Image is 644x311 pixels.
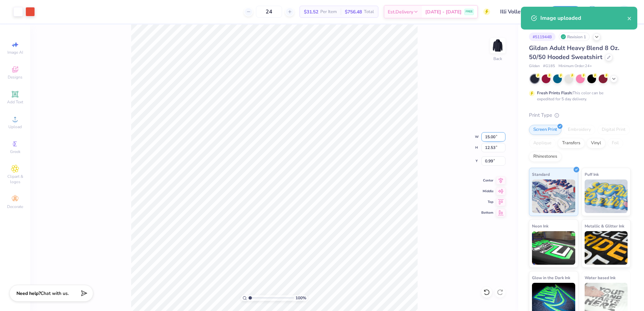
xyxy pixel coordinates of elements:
[425,8,462,15] span: [DATE] - [DATE]
[493,56,502,62] div: Back
[529,63,540,69] span: Gildan
[537,90,620,102] div: This color can be expedited for 5 day delivery.
[388,8,413,15] span: Est. Delivery
[540,14,627,22] div: Image uploaded
[481,178,493,183] span: Center
[8,74,22,80] span: Designs
[296,295,306,301] span: 100 %
[466,9,473,14] span: FREE
[41,290,69,297] span: Chat with us.
[543,63,555,69] span: # G185
[529,111,631,119] div: Print Type
[491,39,504,52] img: Back
[364,8,374,15] span: Total
[481,210,493,215] span: Bottom
[7,204,23,209] span: Decorate
[585,274,615,281] span: Water based Ink
[537,90,573,96] strong: Fresh Prints Flash:
[532,274,570,281] span: Glow in the Dark Ink
[495,5,544,18] input: Untitled Design
[597,125,630,135] div: Digital Print
[304,8,318,15] span: $31.52
[563,125,595,135] div: Embroidery
[7,99,23,105] span: Add Text
[481,189,493,194] span: Middle
[7,50,23,55] span: Image AI
[587,138,605,148] div: Vinyl
[529,138,556,148] div: Applique
[529,33,555,41] div: # 511944B
[532,222,548,229] span: Neon Ink
[558,138,585,148] div: Transfers
[320,8,337,15] span: Per Item
[558,63,592,69] span: Minimum Order: 24 +
[16,290,41,297] strong: Need help?
[3,174,27,185] span: Clipart & logos
[559,33,590,41] div: Revision 1
[10,149,20,154] span: Greek
[627,14,632,22] button: close
[585,171,599,178] span: Puff Ink
[345,8,362,15] span: $756.48
[529,44,619,61] span: Gildan Adult Heavy Blend 8 Oz. 50/50 Hooded Sweatshirt
[585,222,624,229] span: Metallic & Glitter Ink
[532,171,550,178] span: Standard
[8,124,22,129] span: Upload
[529,152,561,162] div: Rhinestones
[532,179,575,213] img: Standard
[585,231,628,265] img: Metallic & Glitter Ink
[532,231,575,265] img: Neon Ink
[481,200,493,204] span: Top
[585,179,628,213] img: Puff Ink
[256,6,282,18] input: – –
[607,138,623,148] div: Foil
[529,125,561,135] div: Screen Print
